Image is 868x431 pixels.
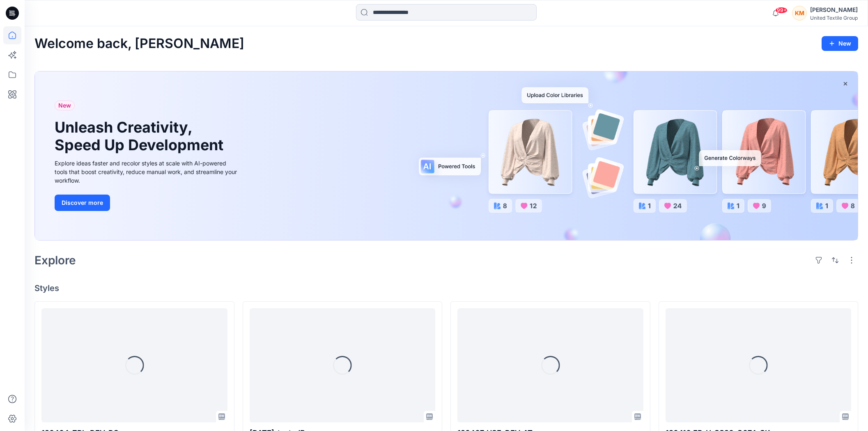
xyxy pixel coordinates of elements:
[55,159,239,185] div: Explore ideas faster and recolor styles at scale with AI-powered tools that boost creativity, red...
[34,254,76,267] h2: Explore
[55,195,239,211] a: Discover more
[58,101,71,110] span: New
[775,7,788,14] span: 99+
[55,119,227,154] h1: Unleash Creativity, Speed Up Development
[810,15,858,21] div: United Textile Group
[792,6,807,21] div: KM
[810,5,858,15] div: [PERSON_NAME]
[822,36,858,51] button: New
[55,195,110,211] button: Discover more
[34,283,858,293] h4: Styles
[34,36,244,51] h2: Welcome back, [PERSON_NAME]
